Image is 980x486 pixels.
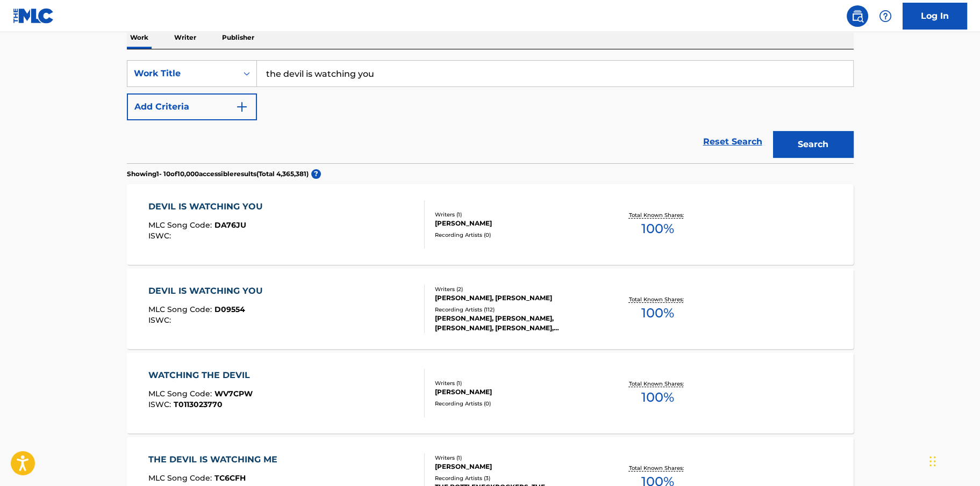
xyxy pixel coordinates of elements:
div: Writers ( 1 ) [435,379,597,387]
span: 100 % [641,303,674,323]
div: [PERSON_NAME], [PERSON_NAME], [PERSON_NAME], [PERSON_NAME], [PERSON_NAME] [435,314,597,333]
p: Total Known Shares: [629,211,686,219]
span: ISWC : [148,315,174,325]
p: Total Known Shares: [629,464,686,472]
span: 100 % [641,219,674,238]
p: Writer [171,26,199,49]
span: D09554 [214,304,245,314]
span: ? [311,169,321,179]
a: DEVIL IS WATCHING YOUMLC Song Code:DA76JUISWC:Writers (1)[PERSON_NAME]Recording Artists (0)Total ... [127,184,854,265]
div: DEVIL IS WATCHING YOU [148,285,268,298]
div: Writers ( 2 ) [435,285,597,293]
a: DEVIL IS WATCHING YOUMLC Song Code:D09554ISWC:Writers (2)[PERSON_NAME], [PERSON_NAME]Recording Ar... [127,269,854,349]
img: help [879,10,892,23]
div: [PERSON_NAME] [435,219,597,228]
img: 9d2ae6d4665cec9f34b9.svg [235,100,248,113]
a: Log In [903,3,967,30]
span: MLC Song Code : [148,220,214,230]
div: Help [875,5,896,27]
span: DA76JU [214,220,246,230]
div: [PERSON_NAME] [435,462,597,472]
a: WATCHING THE DEVILMLC Song Code:WV7CPWISWC:T0113023770Writers (1)[PERSON_NAME]Recording Artists (... [127,353,854,433]
span: TC6CFH [214,473,246,483]
div: DEVIL IS WATCHING YOU [148,200,268,213]
button: Add Criteria [127,93,257,120]
a: Reset Search [698,130,768,154]
span: MLC Song Code : [148,389,214,398]
div: Writers ( 1 ) [435,211,597,219]
iframe: Chat Widget [926,434,980,486]
div: Drag [929,445,936,477]
p: Total Known Shares: [629,295,686,303]
div: WATCHING THE DEVIL [148,369,255,382]
span: ISWC : [148,400,174,409]
div: Writers ( 1 ) [435,454,597,462]
div: THE DEVIL IS WATCHING ME [148,453,283,466]
img: search [851,10,864,23]
span: 100 % [641,388,674,407]
span: WV7CPW [214,389,253,398]
img: MLC Logo [13,8,54,24]
div: Work Title [134,67,231,80]
span: ISWC : [148,231,174,241]
div: Recording Artists ( 0 ) [435,231,597,239]
p: Publisher [219,26,257,49]
span: MLC Song Code : [148,304,214,314]
div: Recording Artists ( 112 ) [435,306,597,314]
span: MLC Song Code : [148,473,214,483]
div: Recording Artists ( 0 ) [435,400,597,408]
p: Showing 1 - 10 of 10,000 accessible results (Total 4,365,381 ) [127,169,309,179]
div: Recording Artists ( 3 ) [435,474,597,482]
div: [PERSON_NAME], [PERSON_NAME] [435,293,597,303]
a: Public Search [847,5,868,27]
button: Search [773,131,854,158]
p: Total Known Shares: [629,380,686,388]
span: T0113023770 [174,400,223,409]
form: Search Form [127,60,854,163]
div: [PERSON_NAME] [435,387,597,397]
p: Work [127,26,152,49]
